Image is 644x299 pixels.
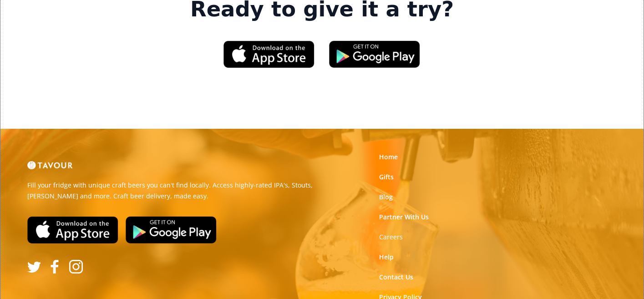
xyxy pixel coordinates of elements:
a: Gifts [379,172,394,182]
a: Home [379,152,398,162]
a: Careers [379,233,403,242]
a: Contact Us [379,273,413,282]
a: Blog [379,193,393,202]
strong: Careers [379,233,403,241]
p: Fill your fridge with unique craft beers you can't find locally. Access highly-rated IPA's, Stout... [27,180,315,202]
a: Help [379,253,394,262]
a: Partner With Us [379,213,429,222]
